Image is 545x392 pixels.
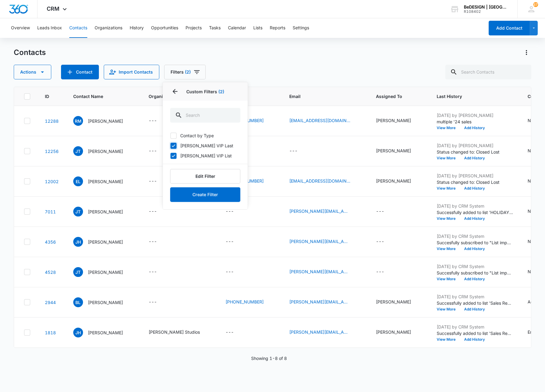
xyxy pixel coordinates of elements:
[149,299,157,306] div: ---
[289,208,361,215] div: Email - Justin@Tipler.Com - Select to Edit Field
[88,118,123,124] p: [PERSON_NAME]
[226,208,245,215] div: Phone - - Select to Edit Field
[437,156,460,160] button: View More
[460,338,489,341] button: Add History
[437,300,513,306] p: Successfully added to list 'Sales Reminder Email '.
[528,117,538,124] div: None
[73,267,134,277] div: Contact Name - Justin Tipler - Select to Edit Field
[218,89,224,94] span: (2)
[437,112,513,118] p: [DATE] by [PERSON_NAME]
[226,299,264,305] a: [PHONE_NUMBER]
[170,88,240,95] p: Custom Filters
[45,300,56,305] a: Navigate to contact details page for Bonnie Lloyd
[437,270,513,276] p: Succesfully subscribed to "List imported for Exclusive Offer".
[289,238,350,245] a: [PERSON_NAME][EMAIL_ADDRESS][PERSON_NAME][DOMAIN_NAME]
[104,65,159,79] button: Import Contacts
[437,330,513,336] p: Successfully added to list 'Sales Reminder Email '.
[437,263,513,270] p: [DATE] by CRM System
[226,299,275,306] div: Phone - 707-337-1720 - Select to Edit Field
[73,328,83,337] span: JH
[88,209,123,215] p: [PERSON_NAME]
[170,142,240,149] label: [PERSON_NAME] VIP Last
[437,149,513,155] p: Status changed to: Closed Lost
[73,176,83,186] span: EL
[73,146,83,156] span: JT
[376,117,422,125] div: Assigned To - Daniel Crocker - Select to Edit Field
[149,147,157,155] div: ---
[251,355,287,361] p: Showing 1-8 of 8
[45,118,59,124] a: Navigate to contact details page for Raj Mahadass
[376,93,413,100] span: Assigned To
[437,233,513,239] p: [DATE] by CRM System
[460,277,489,281] button: Add History
[437,118,513,125] p: multiple '24 sales
[464,5,508,9] div: account name
[293,18,309,38] button: Settings
[149,238,168,245] div: Organization - - Select to Edit Field
[289,93,352,100] span: Email
[376,117,411,124] div: [PERSON_NAME]
[37,18,62,38] button: Leads Inbox
[437,293,513,300] p: [DATE] by CRM System
[73,146,134,156] div: Contact Name - Justin Tipler - Select to Edit Field
[289,147,298,155] div: ---
[149,299,168,306] div: Organization - - Select to Edit Field
[88,178,123,185] p: [PERSON_NAME]
[528,329,543,335] div: Engage
[226,268,245,276] div: Phone - - Select to Edit Field
[45,330,56,335] a: Navigate to contact details page for Jeff Horning
[149,268,157,276] div: ---
[185,70,191,74] span: (2)
[45,93,50,100] span: ID
[45,239,56,245] a: Navigate to contact details page for Jeff Horning
[376,238,384,245] div: ---
[376,208,384,215] div: ---
[61,65,99,79] button: Add Contact
[45,209,56,214] a: Navigate to contact details page for Justin Tipler
[437,172,513,179] p: [DATE] by [PERSON_NAME]
[73,116,83,126] span: RM
[437,209,513,216] p: Successfully added to list 'HOLIDAY eBLAST 2023'.
[88,148,123,154] p: [PERSON_NAME]
[228,18,246,38] button: Calendar
[88,239,123,245] p: [PERSON_NAME]
[149,117,168,125] div: Organization - - Select to Edit Field
[149,178,168,185] div: Organization - - Select to Edit Field
[437,142,513,149] p: [DATE] by [PERSON_NAME]
[11,18,30,38] button: Overview
[149,329,200,335] div: [PERSON_NAME] Studios
[528,238,538,245] div: None
[437,324,513,330] p: [DATE] by CRM System
[289,147,309,155] div: Email - - Select to Edit Field
[464,9,508,14] div: account id
[226,268,234,276] div: ---
[149,268,168,276] div: Organization - - Select to Edit Field
[14,65,51,79] button: Actions
[226,329,234,336] div: ---
[533,2,538,7] div: notifications count
[170,187,240,202] button: Create Filter
[226,117,275,125] div: Phone - 7135401212 - Select to Edit Field
[73,176,134,186] div: Contact Name - Erica Levit - Select to Edit Field
[437,187,460,190] button: View More
[437,93,504,100] span: Last History
[376,268,384,276] div: ---
[289,178,361,185] div: Email - ericalevit@me.com - Select to Edit Field
[73,297,83,307] span: BL
[437,179,513,185] p: Status changed to: Closed Lost
[528,147,538,154] div: None
[437,277,460,281] button: View More
[437,203,513,209] p: [DATE] by CRM System
[88,299,123,306] p: [PERSON_NAME]
[289,329,361,336] div: Email - Jeff.Horning@rottetstudio.com - Select to Edit Field
[376,299,411,305] div: [PERSON_NAME]
[88,329,123,336] p: [PERSON_NAME]
[376,238,395,245] div: Assigned To - - Select to Edit Field
[73,237,134,247] div: Contact Name - Jeff Horning - Select to Edit Field
[69,18,87,38] button: Contacts
[209,18,221,38] button: Tasks
[170,152,240,159] label: [PERSON_NAME] VIP List
[253,18,262,38] button: Lists
[376,268,395,276] div: Assigned To - - Select to Edit Field
[270,18,285,38] button: Reports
